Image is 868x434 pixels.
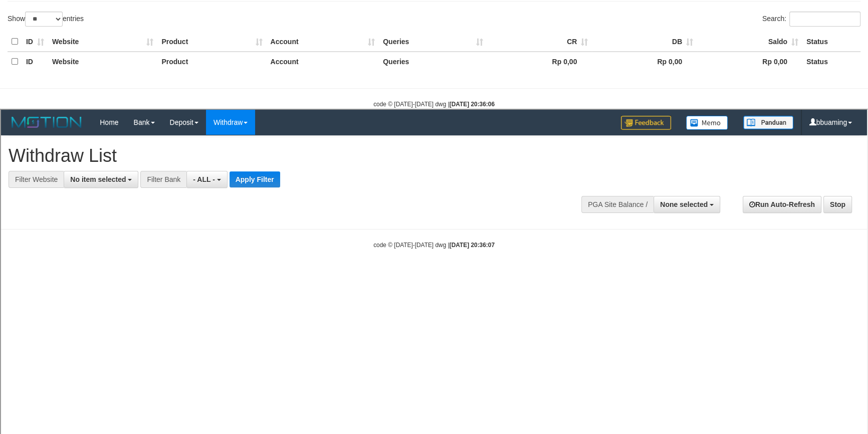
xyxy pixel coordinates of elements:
[659,91,707,99] span: None selected
[372,132,494,139] small: code © [DATE]-[DATE] dwg |
[139,61,185,78] div: Filter Bank
[25,12,63,27] select: Showentries
[620,6,670,20] img: Feedback.jpg
[742,86,820,103] a: Run Auto-Refresh
[450,101,495,108] strong: [DATE] 20:36:06
[22,52,48,71] th: ID
[48,32,157,52] th: Website
[157,32,266,52] th: Product
[69,66,125,74] span: No item selected
[229,62,279,78] button: Apply Filter
[185,61,226,78] button: - ALL -
[379,32,487,52] th: Queries
[373,101,495,108] small: code © [DATE]-[DATE] dwg |
[789,12,860,27] input: Search:
[192,66,214,74] span: - ALL -
[802,52,860,71] th: Status
[742,6,792,20] img: panduan.png
[592,32,697,52] th: DB
[267,52,379,71] th: Account
[8,61,63,78] div: Filter Website
[449,132,494,139] strong: [DATE] 20:36:07
[653,86,719,103] button: None selected
[802,32,860,52] th: Status
[822,86,851,103] a: Stop
[762,12,860,27] label: Search:
[157,52,266,71] th: Product
[697,52,802,71] th: Rp 0,00
[8,5,84,20] img: MOTION_logo.png
[48,52,157,71] th: Website
[22,32,48,52] th: ID
[8,36,567,56] h1: Withdraw List
[63,61,137,78] button: No item selected
[685,6,727,20] img: Button%20Memo.svg
[580,86,653,103] div: PGA Site Balance /
[487,52,592,71] th: Rp 0,00
[8,12,84,27] label: Show entries
[592,52,697,71] th: Rp 0,00
[697,32,802,52] th: Saldo
[379,52,487,71] th: Queries
[487,32,592,52] th: CR
[267,32,379,52] th: Account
